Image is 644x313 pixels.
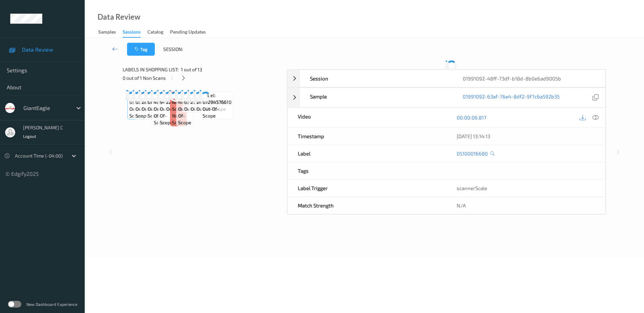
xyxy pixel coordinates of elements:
[166,106,196,112] span: out-of-scope
[123,66,179,73] span: Labels in shopping list:
[148,106,174,119] span: out-of-scope
[129,106,158,119] span: out-of-scope
[300,70,453,87] div: Session
[457,133,595,140] div: [DATE] 13:14:13
[453,70,605,87] div: 01991092-48ff-73df-b18d-8b0e6ad9005b
[288,162,446,179] div: Tags
[181,66,202,73] span: 1 out of 13
[457,150,488,157] a: 05100016680
[184,106,214,112] span: out-of-scope
[463,93,560,102] a: 01991092-63af-76e4-8df2-9f7c6a592b35
[191,106,220,112] span: out-of-scope
[196,106,226,112] span: out-of-scope
[163,46,183,53] span: Session:
[98,14,140,20] div: Data Review
[127,43,155,56] button: Tag
[288,128,446,145] div: Timestamp
[287,88,606,108] div: Sample01991092-63af-76e4-8df2-9f7c6a592b35
[288,180,446,197] div: Label Trigger
[154,106,167,126] span: out-of-scope
[288,197,446,214] div: Match Strength
[288,108,446,127] div: Video
[147,29,163,37] div: Catalog
[98,29,116,37] div: Samples
[160,106,174,126] span: out-of-scope
[288,145,446,162] div: Label
[446,180,605,197] div: scannerScale
[172,112,185,126] span: non-scan
[147,27,170,37] a: Catalog
[123,74,282,82] div: 0 out of 1 Non Scans
[178,106,191,126] span: out-of-scope
[123,29,141,38] div: Sessions
[300,88,453,107] div: Sample
[203,92,231,106] span: Label: 07294576610
[287,70,606,87] div: Session01991092-48ff-73df-b18d-8b0e6ad9005b
[98,27,123,37] a: Samples
[203,106,231,119] span: out-of-scope
[123,27,147,38] a: Sessions
[136,106,164,119] span: out-of-scope
[142,106,171,112] span: out-of-scope
[170,27,212,37] a: Pending Updates
[446,197,605,214] div: N/A
[170,29,206,37] div: Pending Updates
[457,114,486,121] a: 00:00:06.817
[172,92,185,112] span: Label: Non-Scan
